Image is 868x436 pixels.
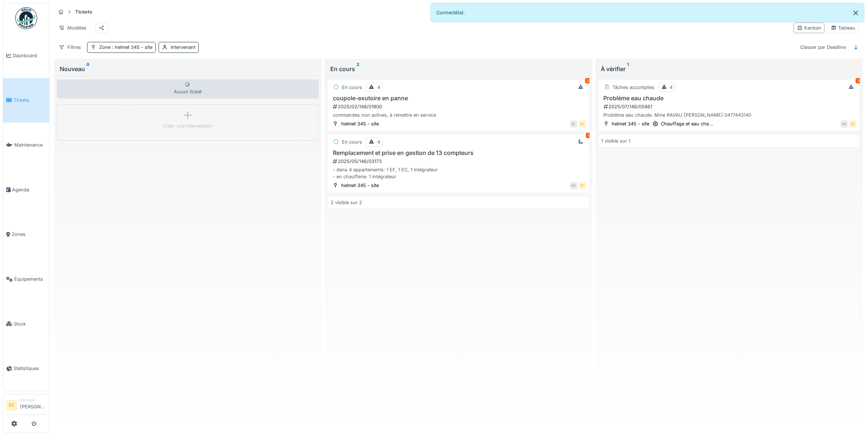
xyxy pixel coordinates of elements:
div: EN [841,120,848,128]
div: 1 visible sur 1 [602,137,631,144]
div: 4 [377,139,380,145]
img: Badge_color-CXgf-gQk.svg [15,7,37,29]
sup: 0 [86,65,90,73]
a: Stock [3,301,49,346]
div: Intervenant [171,44,195,51]
div: 2025/07/146/05861 [603,103,857,110]
a: Statistiques [3,346,49,391]
div: 2025/02/146/01900 [332,103,586,110]
div: 2025/05/146/03173 [332,158,586,165]
div: 4 [670,84,673,91]
div: Chauffage et eau cha... [661,120,713,127]
div: Nouveau [60,65,316,73]
div: Kanban [797,24,821,31]
div: En cours [342,84,362,91]
li: [PERSON_NAME] [20,397,46,413]
div: helmet 345 - site [612,120,650,127]
div: EF [570,120,577,128]
strong: Tickets [72,8,95,15]
div: Aucun ticket [57,79,319,98]
a: Dashboard [3,33,49,78]
div: À vérifier [601,65,857,73]
div: - dans 4 appartements: 1 EF, 1 EC, 1 intégrateur - en chaufferie: 1 intégrateur [331,166,586,180]
a: EF Manager[PERSON_NAME] [6,397,46,415]
div: EF [579,182,586,189]
a: Équipements [3,257,49,301]
div: helmet 345 - site [341,120,379,127]
div: EF [579,120,586,128]
span: Zones [12,231,46,238]
div: commandes non actives, à remettre en service [331,112,586,118]
a: Agenda [3,167,49,212]
div: Classer par Deadline [797,42,849,52]
div: Connecté(e). [431,3,865,22]
h3: Remplacement et prise en gestion de 13 compteurs [331,149,586,156]
span: Statistiques [13,365,46,372]
div: Manager [20,397,46,403]
h3: coupole-exutoire en panne [331,95,586,102]
span: : helmet 345 - site [110,44,152,50]
li: EF [6,400,17,411]
div: 1 [586,133,591,138]
div: 2 visible sur 2 [331,199,362,206]
div: Filtres [55,42,84,52]
div: 2 [585,78,591,83]
span: Dashboard [13,52,46,59]
div: Tableau [831,24,855,31]
span: Stock [13,320,46,327]
a: Tickets [3,78,49,123]
div: 3 [856,78,861,83]
a: Zones [3,212,49,257]
a: Maintenance [3,122,49,167]
div: Créer une intervention [163,122,213,129]
span: Équipements [14,276,46,283]
span: Agenda [12,186,46,193]
h3: Problème eau chaude [602,95,857,102]
div: AD [570,182,577,189]
span: Tickets [13,97,46,104]
span: Maintenance [14,141,46,148]
div: helmet 345 - site [341,182,379,189]
div: En cours [330,65,586,73]
div: EF [849,120,857,128]
div: Modèles [55,23,90,33]
div: Zone [99,44,152,51]
div: En cours [342,139,362,145]
div: Tâches accomplies [613,84,655,91]
sup: 2 [357,65,359,73]
button: Close [848,3,864,23]
sup: 1 [627,65,629,73]
div: 4 [377,84,380,91]
div: Problème eau chaude. Mme RAVAU [PERSON_NAME] 0477443140 [602,112,857,118]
